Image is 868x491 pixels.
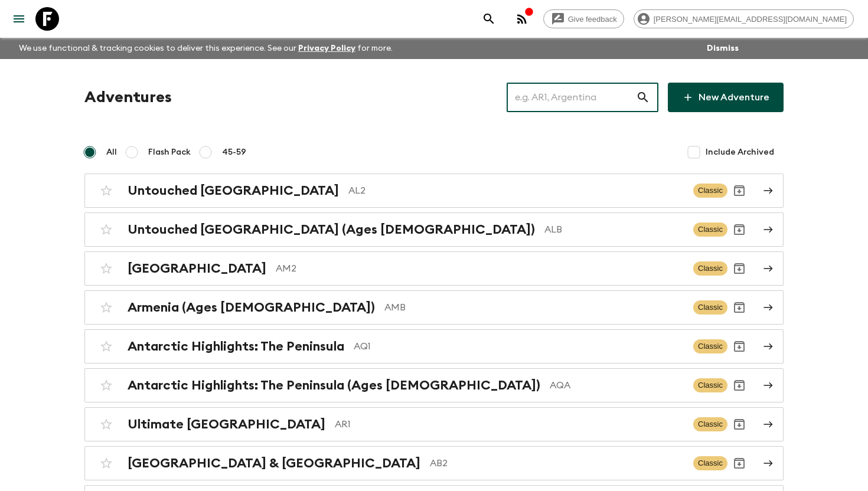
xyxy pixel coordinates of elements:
h2: Armenia (Ages [DEMOGRAPHIC_DATA]) [128,300,375,315]
span: Classic [693,456,727,470]
span: 45-59 [222,146,246,158]
span: All [106,146,117,158]
p: AB2 [430,456,684,470]
span: Classic [693,417,727,431]
p: AMB [384,300,684,315]
button: Archive [727,218,751,241]
button: Archive [727,374,751,397]
h1: Adventures [84,86,172,109]
button: Archive [727,413,751,436]
span: Classic [693,339,727,353]
h2: Antarctic Highlights: The Peninsula [128,339,344,354]
a: Antarctic Highlights: The Peninsula (Ages [DEMOGRAPHIC_DATA])AQAClassicArchive [84,368,784,402]
button: Archive [727,451,751,475]
button: Archive [727,296,751,319]
button: Archive [727,257,751,280]
button: Dismiss [704,40,742,57]
button: menu [7,7,31,31]
a: Privacy Policy [298,44,355,53]
p: AM2 [276,261,684,276]
h2: Untouched [GEOGRAPHIC_DATA] (Ages [DEMOGRAPHIC_DATA]) [128,222,535,237]
span: Classic [693,184,727,198]
p: AQ1 [354,339,684,353]
span: Classic [693,300,727,315]
a: Untouched [GEOGRAPHIC_DATA]AL2ClassicArchive [84,174,784,208]
button: search adventures [477,7,501,31]
a: Ultimate [GEOGRAPHIC_DATA]AR1ClassicArchive [84,407,784,441]
p: We use functional & tracking cookies to deliver this experience. See our for more. [14,38,397,59]
a: New Adventure [668,83,784,112]
a: Give feedback [543,9,624,28]
span: Classic [693,378,727,392]
p: ALB [544,222,684,237]
span: [PERSON_NAME][EMAIL_ADDRESS][DOMAIN_NAME] [647,15,853,24]
a: Armenia (Ages [DEMOGRAPHIC_DATA])AMBClassicArchive [84,290,784,325]
a: [GEOGRAPHIC_DATA] & [GEOGRAPHIC_DATA]AB2ClassicArchive [84,446,784,480]
h2: Untouched [GEOGRAPHIC_DATA] [128,183,339,198]
p: AQA [550,378,684,392]
span: Include Archived [706,146,774,158]
span: Give feedback [562,15,624,24]
div: [PERSON_NAME][EMAIL_ADDRESS][DOMAIN_NAME] [634,9,854,28]
h2: Antarctic Highlights: The Peninsula (Ages [DEMOGRAPHIC_DATA]) [128,378,540,393]
p: AR1 [335,417,684,431]
h2: [GEOGRAPHIC_DATA] [128,261,266,276]
button: Archive [727,335,751,358]
h2: [GEOGRAPHIC_DATA] & [GEOGRAPHIC_DATA] [128,456,420,471]
span: Classic [693,261,727,276]
a: [GEOGRAPHIC_DATA]AM2ClassicArchive [84,251,784,286]
a: Untouched [GEOGRAPHIC_DATA] (Ages [DEMOGRAPHIC_DATA])ALBClassicArchive [84,212,784,247]
span: Classic [693,222,727,237]
input: e.g. AR1, Argentina [507,81,636,114]
p: AL2 [348,184,684,198]
button: Archive [727,179,751,202]
span: Flash Pack [148,146,191,158]
a: Antarctic Highlights: The PeninsulaAQ1ClassicArchive [84,329,784,364]
h2: Ultimate [GEOGRAPHIC_DATA] [128,417,325,432]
